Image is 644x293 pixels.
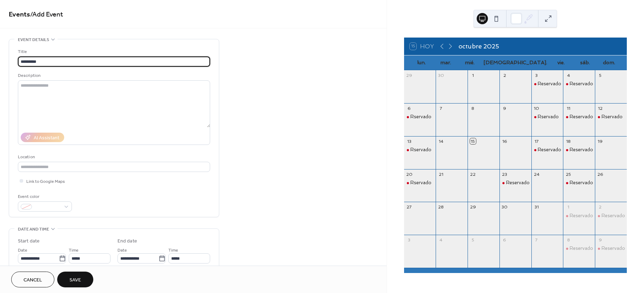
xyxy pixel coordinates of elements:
[404,114,436,120] div: Rservado
[597,237,603,243] div: 9
[410,55,434,70] div: lun.
[404,180,436,186] div: Rservado
[570,213,593,219] div: Reservado
[565,237,571,243] div: 8
[570,147,593,153] div: Reservado
[502,171,508,177] div: 23
[563,147,595,153] div: Reservado
[470,237,476,243] div: 5
[502,72,508,78] div: 2
[538,147,561,153] div: Reservado
[406,105,412,111] div: 6
[404,147,436,153] div: Rservado
[570,245,593,252] div: Reservado
[573,55,597,70] div: sáb.
[570,180,593,186] div: Reservado
[18,193,71,200] div: Event color
[118,238,137,245] div: End date
[406,171,412,177] div: 20
[563,245,595,252] div: Reservado
[438,204,444,210] div: 28
[470,138,476,144] div: 15
[538,81,561,87] div: Reservado
[438,72,444,78] div: 30
[565,204,571,210] div: 1
[438,138,444,144] div: 14
[531,81,563,87] div: Reservado
[595,114,627,120] div: Rservado
[565,171,571,177] div: 25
[595,213,627,219] div: Reservado
[11,272,54,287] button: Cancel
[502,204,508,210] div: 30
[9,8,30,21] a: Events
[602,213,625,219] div: Reservado
[18,48,209,55] div: Title
[549,55,573,70] div: vie.
[565,138,571,144] div: 18
[18,36,49,44] span: Event details
[597,171,603,177] div: 26
[502,138,508,144] div: 16
[18,72,209,79] div: Description
[18,153,209,161] div: Location
[534,72,539,78] div: 3
[410,114,431,120] div: Rservado
[602,245,625,252] div: Reservado
[597,138,603,144] div: 19
[57,272,93,287] button: Save
[69,247,79,254] span: Time
[470,105,476,111] div: 8
[410,180,431,186] div: Rservado
[410,147,431,153] div: Rservado
[458,55,482,70] div: mié.
[499,180,531,186] div: Reservado
[434,55,458,70] div: mar.
[470,204,476,210] div: 29
[18,226,49,233] span: Date and time
[502,237,508,243] div: 6
[563,213,595,219] div: Reservado
[502,105,508,111] div: 9
[531,147,563,153] div: Reservado
[602,114,623,120] div: Rservado
[534,237,539,243] div: 7
[406,237,412,243] div: 3
[470,72,476,78] div: 1
[118,247,127,254] span: Date
[597,72,603,78] div: 5
[24,277,42,284] span: Cancel
[565,105,571,111] div: 11
[534,105,539,111] div: 10
[534,171,539,177] div: 24
[26,178,65,185] span: Link to Google Maps
[30,8,63,21] span: / Add Event
[565,72,571,78] div: 4
[597,105,603,111] div: 12
[470,171,476,177] div: 22
[18,238,40,245] div: Start date
[18,247,27,254] span: Date
[597,204,603,210] div: 2
[570,114,593,120] div: Reservado
[595,245,627,252] div: Reservado
[438,171,444,177] div: 21
[563,114,595,120] div: Reservado
[482,55,549,70] div: [DEMOGRAPHIC_DATA].
[69,277,81,284] span: Save
[438,237,444,243] div: 4
[534,204,539,210] div: 31
[597,55,621,70] div: dom.
[570,81,593,87] div: Reservado
[406,72,412,78] div: 29
[438,105,444,111] div: 7
[506,180,530,186] div: Reservado
[458,42,499,51] div: octubre 2025
[406,204,412,210] div: 27
[168,247,178,254] span: Time
[531,114,563,120] div: Rservado
[563,180,595,186] div: Reservado
[406,138,412,144] div: 13
[563,81,595,87] div: Reservado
